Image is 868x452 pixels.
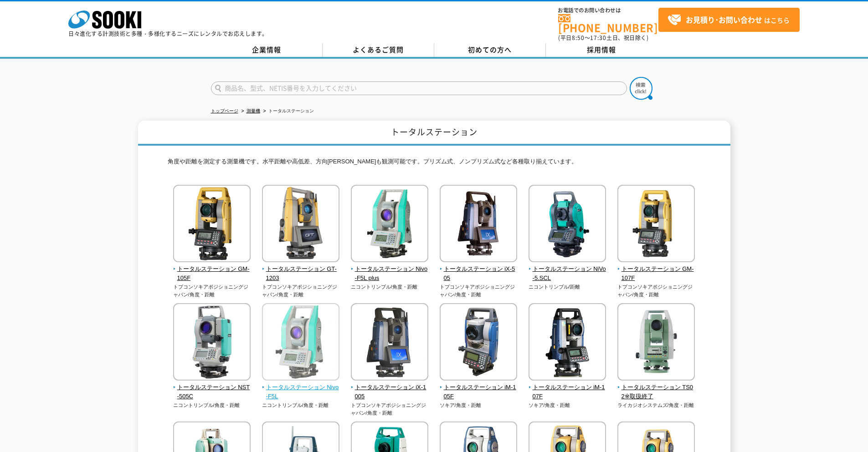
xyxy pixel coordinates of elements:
a: トータルステーション Nivo-F5L [262,374,340,401]
a: [PHONE_NUMBER] [558,14,658,33]
span: トータルステーション iM-107F [529,383,606,402]
p: ニコントリンブル/角度・距離 [262,401,340,409]
p: トプコンソキアポジショニングジャパン/角度・距離 [351,401,429,416]
p: ニコントリンブル/角度・距離 [173,401,251,409]
a: トータルステーション iM-107F [529,374,606,401]
h1: トータルステーション [138,121,730,146]
p: ソキア/角度・距離 [529,401,606,409]
img: btn_search.png [630,77,652,100]
img: トータルステーション GM-105F [173,185,251,264]
span: トータルステーション Nivo-F5L [262,383,340,402]
img: トータルステーション iM-105F [440,303,517,383]
p: ライカジオシステムズ/角度・距離 [617,401,695,409]
span: トータルステーション iX-505 [440,264,518,284]
img: トータルステーション iX-505 [440,185,517,264]
img: トータルステーション Nivo-F5L plus [351,185,428,264]
span: はこちら [668,13,790,27]
span: トータルステーション NiVo-5.SCL [529,264,606,284]
span: トータルステーション iM-105F [440,383,518,402]
span: トータルステーション GM-105F [173,264,251,284]
img: トータルステーション NST-505C [173,303,251,383]
span: 17:30 [590,34,606,42]
a: トータルステーション GM-107F [617,256,695,283]
img: トータルステーション GT-1203 [262,185,339,264]
span: トータルステーション GM-107F [617,264,695,284]
img: トータルステーション iX-1005 [351,303,428,383]
p: トプコンソキアポジショニングジャパン/角度・距離 [617,283,695,298]
p: 日々進化する計測技術と多種・多様化するニーズにレンタルでお応えします。 [68,31,268,36]
img: トータルステーション Nivo-F5L [262,303,339,383]
a: 企業情報 [211,43,323,57]
a: トータルステーション GT-1203 [262,256,340,283]
span: お電話でのお問い合わせは [558,8,658,13]
p: 角度や距離を測定する測量機です。水平距離や高低差、方向[PERSON_NAME]も観測可能です。プリズム式、ノンプリズム式など各種取り揃えています。 [168,157,701,171]
a: よくあるご質問 [323,43,434,57]
span: 初めての方へ [468,45,512,55]
a: 初めての方へ [434,43,546,57]
p: トプコンソキアポジショニングジャパン/角度・距離 [262,283,340,298]
span: (平日 ～ 土日、祝日除く) [558,34,648,42]
li: トータルステーション [262,107,314,116]
img: トータルステーション iM-107F [529,303,606,383]
p: ニコントリンブル/角度・距離 [351,283,429,291]
strong: お見積り･お問い合わせ [686,14,762,25]
span: 8:50 [572,34,585,42]
span: トータルステーション Nivo-F5L plus [351,264,429,284]
a: トップページ [211,108,238,113]
a: 採用情報 [546,43,657,57]
p: ソキア/角度・距離 [440,401,518,409]
span: トータルステーション TS02※取扱終了 [617,383,695,402]
img: トータルステーション NiVo-5.SCL [529,185,606,264]
span: トータルステーション iX-1005 [351,383,429,402]
p: ニコントリンブル/距離 [529,283,606,291]
a: トータルステーション iM-105F [440,374,518,401]
input: 商品名、型式、NETIS番号を入力してください [211,81,627,95]
a: トータルステーション Nivo-F5L plus [351,256,429,283]
p: トプコンソキアポジショニングジャパン/角度・距離 [173,283,251,298]
a: トータルステーション GM-105F [173,256,251,283]
span: トータルステーション NST-505C [173,383,251,402]
p: トプコンソキアポジショニングジャパン/角度・距離 [440,283,518,298]
a: トータルステーション TS02※取扱終了 [617,374,695,401]
a: 測量機 [247,108,260,113]
img: トータルステーション GM-107F [617,185,695,264]
a: トータルステーション iX-1005 [351,374,429,401]
a: トータルステーション NST-505C [173,374,251,401]
img: トータルステーション TS02※取扱終了 [617,303,695,383]
a: お見積り･お問い合わせはこちら [658,8,800,32]
a: トータルステーション iX-505 [440,256,518,283]
span: トータルステーション GT-1203 [262,264,340,284]
a: トータルステーション NiVo-5.SCL [529,256,606,283]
